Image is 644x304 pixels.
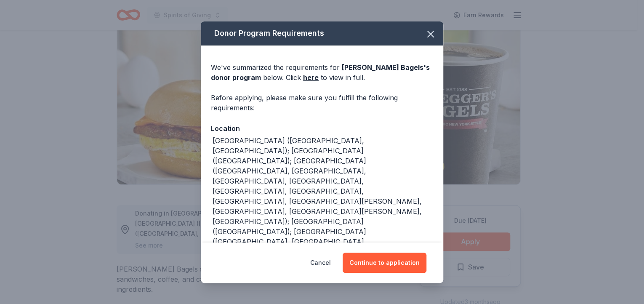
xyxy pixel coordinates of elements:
button: Cancel [310,253,331,273]
a: here [303,72,319,83]
div: Before applying, please make sure you fulfill the following requirements: [211,93,433,113]
div: Donor Program Requirements [201,21,443,45]
div: Location [211,123,433,134]
div: We've summarized the requirements for below. Click to view in full. [211,62,433,83]
button: Continue to application [343,253,426,273]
